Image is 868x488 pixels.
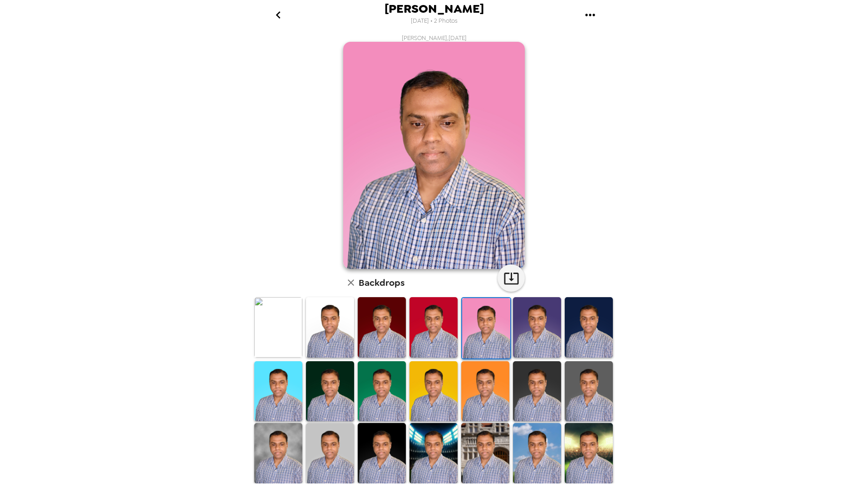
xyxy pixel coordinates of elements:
[343,42,525,269] img: user
[385,3,484,15] span: [PERSON_NAME]
[402,34,467,42] span: [PERSON_NAME] , [DATE]
[411,15,458,27] span: [DATE] • 2 Photos
[359,275,404,290] h6: Backdrops
[254,297,302,358] img: Original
